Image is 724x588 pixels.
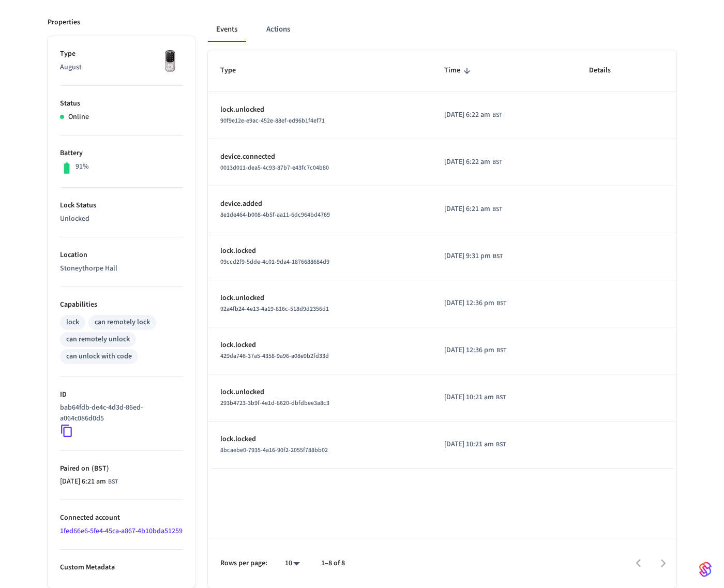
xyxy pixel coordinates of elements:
[48,17,80,28] p: Properties
[208,17,676,42] div: ant example
[60,476,106,487] span: [DATE] 6:21 am
[208,50,676,468] table: sticky table
[60,402,179,424] p: bab64fdb-de4c-4d3d-86ed-a064c086d0d5
[76,161,89,172] p: 91%
[589,63,624,79] span: Details
[220,258,329,266] span: 09ccd2f9-5dde-4c01-9da4-1876688684d9
[66,317,79,328] div: lock
[444,63,474,79] span: Time
[492,111,502,120] span: BST
[492,205,502,214] span: BST
[220,152,419,162] p: device.connected
[60,562,183,573] p: Custom Metadata
[258,17,298,42] button: Actions
[496,440,506,449] span: BST
[60,49,183,59] p: Type
[208,17,246,42] button: Events
[280,556,305,571] div: 10
[444,298,494,309] span: [DATE] 12:36 pm
[60,98,183,109] p: Status
[60,263,183,274] p: Stoneythorpe Hall
[444,439,506,450] div: Europe/London
[220,387,419,398] p: lock.unlocked
[444,439,494,450] span: [DATE] 10:21 am
[60,299,183,310] p: Capabilities
[496,346,506,355] span: BST
[60,389,183,400] p: ID
[444,251,491,262] span: [DATE] 9:31 pm
[220,434,419,445] p: lock.locked
[60,476,118,487] div: Europe/London
[95,317,150,328] div: can remotely lock
[444,298,506,309] div: Europe/London
[444,345,506,356] div: Europe/London
[60,512,183,523] p: Connected account
[444,345,494,356] span: [DATE] 12:36 pm
[220,163,329,172] span: 0013d011-dea5-4c93-87b7-e43fc7c04b80
[68,112,89,123] p: Online
[444,204,502,215] div: Europe/London
[220,399,329,408] span: 293b4723-3b9f-4e1d-8620-dbfdbee3a8c3
[60,148,183,159] p: Battery
[108,477,118,487] span: BST
[66,334,130,345] div: can remotely unlock
[60,250,183,261] p: Location
[444,204,490,215] span: [DATE] 6:21 am
[699,561,712,578] img: SeamLogoGradient.69752ec5.svg
[220,116,325,125] span: 90f9e12e-e9ac-452e-88ef-ed96b1f4ef71
[444,110,490,120] span: [DATE] 6:22 am
[321,558,345,569] p: 1–8 of 8
[89,463,109,474] span: ( BST )
[220,199,419,209] p: device.added
[60,62,183,73] p: August
[444,251,503,262] div: Europe/London
[492,158,502,167] span: BST
[496,299,506,308] span: BST
[157,49,183,74] img: Yale Assure Touchscreen Wifi Smart Lock, Satin Nickel, Front
[444,157,502,168] div: Europe/London
[220,558,267,569] p: Rows per page:
[220,246,419,257] p: lock.locked
[220,63,249,79] span: Type
[60,214,183,224] p: Unlocked
[444,110,502,120] div: Europe/London
[444,392,494,403] span: [DATE] 10:21 am
[220,446,328,455] span: 8bcaebe0-7935-4a16-90f2-2055f788bb02
[60,526,183,536] a: 1fed66e6-5fe4-45ca-a867-4b10bda51259
[60,200,183,211] p: Lock Status
[66,351,132,362] div: can unlock with code
[220,352,329,360] span: 429da746-37a5-4358-9a96-a08e9b2fd33d
[220,210,330,219] span: 8e1de464-b008-4b5f-aa11-6dc964bd4769
[220,293,419,304] p: lock.unlocked
[220,340,419,351] p: lock.locked
[60,463,183,474] p: Paired on
[493,252,503,261] span: BST
[496,393,506,402] span: BST
[444,157,490,168] span: [DATE] 6:22 am
[220,305,329,313] span: 92a4fb24-4e13-4a19-816c-518d9d2356d1
[444,392,506,403] div: Europe/London
[220,104,419,115] p: lock.unlocked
